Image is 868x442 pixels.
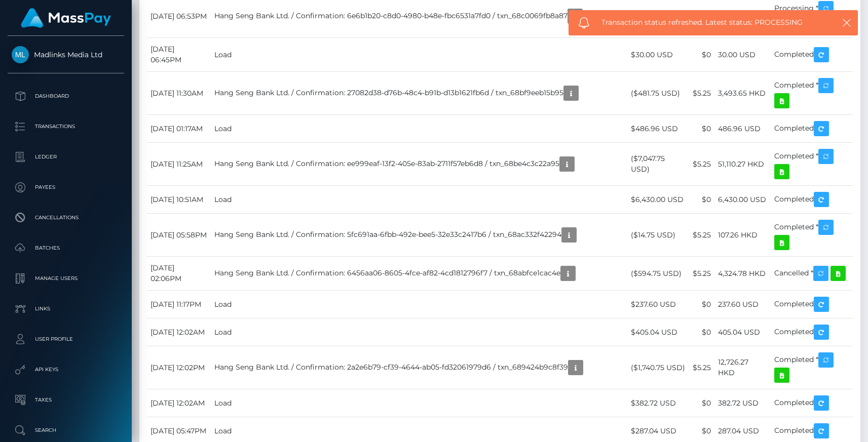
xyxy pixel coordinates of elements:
td: $30.00 USD [627,38,689,72]
td: [DATE] 12:02AM [147,318,211,346]
p: Cancellations [12,210,120,225]
td: $0 [689,389,714,417]
td: 30.00 USD [714,38,771,72]
td: Completed * [771,346,853,389]
a: Manage Users [8,266,124,291]
td: Completed [771,389,853,417]
td: Completed [771,186,853,214]
p: Payees [12,180,120,195]
td: Load [211,38,627,72]
td: $0 [689,186,714,214]
td: [DATE] 06:45PM [147,38,211,72]
td: [DATE] 01:17AM [147,115,211,143]
a: Transactions [8,114,124,139]
td: Completed * [771,72,853,115]
td: Completed * [771,214,853,257]
a: User Profile [8,327,124,352]
td: $5.25 [689,214,714,257]
td: $0 [689,38,714,72]
a: Dashboard [8,84,124,109]
td: 237.60 USD [714,291,771,318]
td: 3,493.65 HKD [714,72,771,115]
p: Links [12,301,120,316]
td: ($14.75 USD) [627,214,689,257]
td: Hang Seng Bank Ltd. / Confirmation: ee999eaf-13f2-405e-83ab-2711f57eb6d8 / txn_68be4c3c22a95 [211,143,627,186]
td: [DATE] 02:06PM [147,257,211,291]
p: Ledger [12,149,120,165]
td: Load [211,291,627,318]
td: $0 [689,115,714,143]
td: Completed [771,318,853,346]
td: Hang Seng Bank Ltd. / Confirmation: 6456aa06-8605-4fce-af82-4cd1812796f7 / txn_68abfce1cac4e [211,257,627,291]
td: [DATE] 11:30AM [147,72,211,115]
td: 405.04 USD [714,318,771,346]
td: Hang Seng Bank Ltd. / Confirmation: 2a2e6b79-cf39-4644-ab05-fd32061979d6 / txn_689424b9c8f39 [211,346,627,389]
td: $6,430.00 USD [627,186,689,214]
p: Batches [12,240,120,256]
td: 51,110.27 HKD [714,143,771,186]
td: $5.25 [689,143,714,186]
td: ($594.75 USD) [627,257,689,291]
p: API Keys [12,362,120,377]
p: Manage Users [12,271,120,286]
a: Cancellations [8,205,124,230]
a: Ledger [8,144,124,170]
p: Dashboard [12,89,120,104]
td: Cancelled * [771,257,853,291]
td: $405.04 USD [627,318,689,346]
td: [DATE] 11:25AM [147,143,211,186]
td: Hang Seng Bank Ltd. / Confirmation: 27082d38-d76b-48c4-b91b-d13b1621fb6d / txn_68bf9eeb15b95 [211,72,627,115]
td: Load [211,389,627,417]
p: Search [12,423,120,438]
a: Payees [8,175,124,200]
td: $5.25 [689,346,714,389]
img: MassPay Logo [21,8,111,28]
td: 6,430.00 USD [714,186,771,214]
span: Madlinks Media Ltd [8,50,124,59]
td: Load [211,318,627,346]
a: Batches [8,235,124,261]
td: 382.72 USD [714,389,771,417]
td: $382.72 USD [627,389,689,417]
a: API Keys [8,357,124,382]
td: $0 [689,318,714,346]
td: ($7,047.75 USD) [627,143,689,186]
td: [DATE] 12:02AM [147,389,211,417]
td: [DATE] 10:51AM [147,186,211,214]
a: Links [8,296,124,322]
td: 12,726.27 HKD [714,346,771,389]
td: 107.26 HKD [714,214,771,257]
td: Completed [771,115,853,143]
td: 4,324.78 HKD [714,257,771,291]
td: [DATE] 11:17PM [147,291,211,318]
img: Madlinks Media Ltd [12,46,29,63]
td: ($481.75 USD) [627,72,689,115]
td: ($1,740.75 USD) [627,346,689,389]
td: Hang Seng Bank Ltd. / Confirmation: 5fc691aa-6fbb-492e-bee5-32e33c2417b6 / txn_68ac332f42294 [211,214,627,257]
span: Transaction status refreshed. Latest status: PROCESSING [601,17,821,28]
td: Load [211,186,627,214]
td: $237.60 USD [627,291,689,318]
p: User Profile [12,332,120,347]
td: Completed [771,291,853,318]
a: Taxes [8,387,124,413]
td: 486.96 USD [714,115,771,143]
td: Completed * [771,143,853,186]
p: Transactions [12,119,120,134]
td: [DATE] 12:02PM [147,346,211,389]
td: $5.25 [689,257,714,291]
td: $5.25 [689,72,714,115]
td: $0 [689,291,714,318]
td: Load [211,115,627,143]
td: $486.96 USD [627,115,689,143]
p: Taxes [12,392,120,408]
td: [DATE] 05:58PM [147,214,211,257]
td: Completed [771,38,853,72]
